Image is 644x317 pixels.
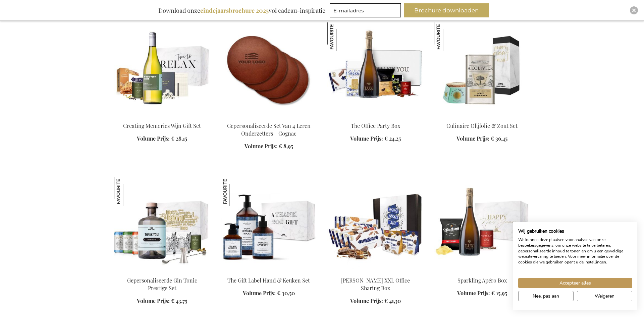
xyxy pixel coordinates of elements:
div: Download onze vol cadeau-inspiratie [155,3,328,17]
button: Pas cookie voorkeuren aan [518,291,574,301]
p: We kunnen deze plaatsen voor analyse van onze bezoekersgegevens, om onze website te verbeteren, g... [518,237,632,265]
a: Culinaire Olijfolie & Zout Set [446,122,518,129]
a: The Office Party Box [351,122,400,129]
button: Alle cookies weigeren [577,291,632,301]
h2: Wij gebruiken cookies [518,228,632,234]
a: The Gift Label Hand & Kitchen Set The Gift Label Hand & Keuken Set [221,268,317,274]
img: Culinaire Olijfolie & Zout Set [434,22,463,51]
a: Sparkling Apero Box [434,268,530,274]
span: Accepteer alles [559,280,591,287]
span: Volume Prijs: [243,290,276,297]
span: € 28,15 [171,135,187,142]
img: Personalised Gin Tonic Prestige Set [114,177,210,271]
img: Close [632,8,636,12]
a: Personalised White Wine [114,113,210,120]
a: Gepersonaliseerde Set Van 4 Leren Onderzetters - Cognac [221,113,317,120]
span: Volume Prijs: [350,135,383,142]
a: Volume Prijs: € 43,75 [137,297,187,305]
span: € 8,95 [279,143,293,150]
a: Creating Memories Wijn Gift Set [123,122,201,129]
a: The Office Party Box The Office Party Box [327,113,423,120]
span: Nee, pas aan [533,293,559,300]
img: Gepersonaliseerde Set Van 4 Leren Onderzetters - Cognac [221,22,317,116]
a: Gepersonaliseerde Gin Tonic Prestige Set [127,277,197,292]
img: Personalised White Wine [114,22,210,116]
form: marketing offers and promotions [330,3,403,19]
a: The Gift Label Hand & Keuken Set [227,277,310,284]
a: Volume Prijs: € 41,30 [350,297,401,305]
button: Brochure downloaden [404,3,489,17]
span: € 15,95 [491,290,507,297]
img: The Gift Label Hand & Keuken Set [221,177,250,206]
img: The Office Party Box [327,22,356,51]
a: Volume Prijs: € 28,15 [137,135,187,143]
span: Volume Prijs: [245,143,277,150]
span: Volume Prijs: [137,297,170,304]
img: The Office Party Box [327,22,423,116]
img: Jules Destrooper XXL Office Sharing Box [327,177,423,271]
img: The Gift Label Hand & Kitchen Set [221,177,317,271]
span: Volume Prijs: [457,290,490,297]
a: Volume Prijs: € 36,45 [457,135,507,143]
a: [PERSON_NAME] XXL Office Sharing Box [341,277,410,292]
a: Jules Destrooper XXL Office Sharing Box [327,268,423,274]
span: € 41,30 [384,297,401,304]
button: Accepteer alle cookies [518,278,632,288]
div: Close [630,6,638,14]
span: Weigeren [595,293,614,300]
a: Volume Prijs: € 8,95 [245,143,293,150]
a: Volume Prijs: € 24,25 [350,135,401,143]
img: Gepersonaliseerde Gin Tonic Prestige Set [114,177,143,206]
span: € 30,50 [277,290,295,297]
span: € 43,75 [171,297,187,304]
a: Sparkling Apéro Box [458,277,507,284]
span: Volume Prijs: [457,135,489,142]
span: € 36,45 [491,135,507,142]
a: Gepersonaliseerde Set Van 4 Leren Onderzetters - Cognac [227,122,311,137]
span: € 24,25 [384,135,401,142]
a: Olive & Salt Culinary Set Culinaire Olijfolie & Zout Set [434,113,530,120]
b: eindejaarsbrochure 2025 [200,6,269,14]
img: Sparkling Apero Box [434,177,530,271]
a: Personalised Gin Tonic Prestige Set Gepersonaliseerde Gin Tonic Prestige Set [114,268,210,274]
input: E-mailadres [330,3,401,17]
a: Volume Prijs: € 15,95 [457,290,507,297]
img: Olive & Salt Culinary Set [434,22,530,116]
span: Volume Prijs: [137,135,170,142]
a: Volume Prijs: € 30,50 [243,290,295,297]
span: Volume Prijs: [350,297,383,304]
